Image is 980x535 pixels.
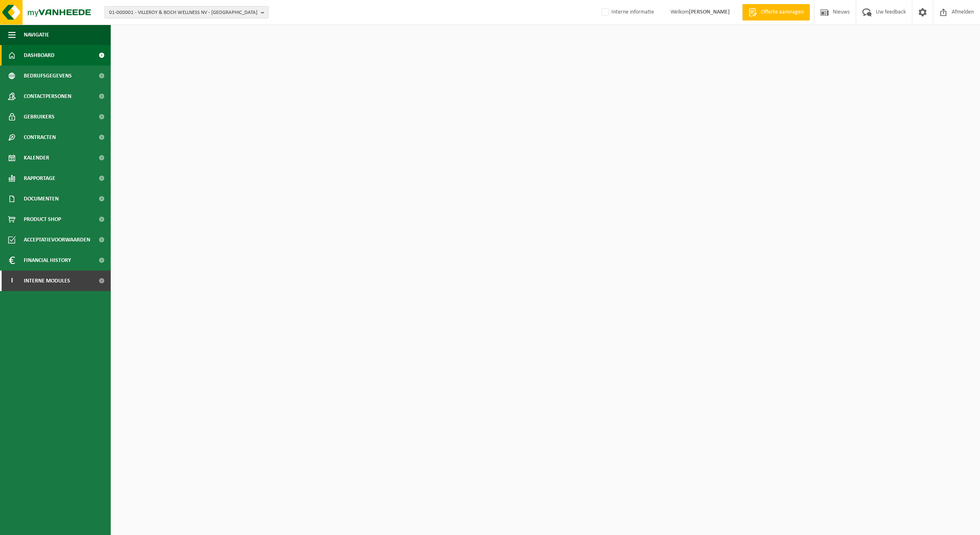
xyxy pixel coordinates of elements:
[24,66,72,86] span: Bedrijfsgegevens
[24,25,49,45] span: Navigatie
[24,107,55,127] span: Gebruikers
[742,4,810,20] a: Offerte aanvragen
[109,7,258,19] span: 01-000001 - VILLEROY & BOCH WELLNESS NV - [GEOGRAPHIC_DATA]
[105,6,269,18] button: 01-000001 - VILLEROY & BOCH WELLNESS NV - [GEOGRAPHIC_DATA]
[689,9,730,15] strong: [PERSON_NAME]
[24,168,55,189] span: Rapportage
[24,45,55,66] span: Dashboard
[24,189,59,209] span: Documenten
[24,127,56,148] span: Contracten
[759,8,806,16] span: Offerte aanvragen
[24,230,90,250] span: Acceptatievoorwaarden
[24,209,61,230] span: Product Shop
[24,148,49,168] span: Kalender
[600,6,654,18] label: Interne informatie
[24,271,70,291] span: Interne modules
[24,86,71,107] span: Contactpersonen
[24,250,71,271] span: Financial History
[8,271,16,291] span: I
